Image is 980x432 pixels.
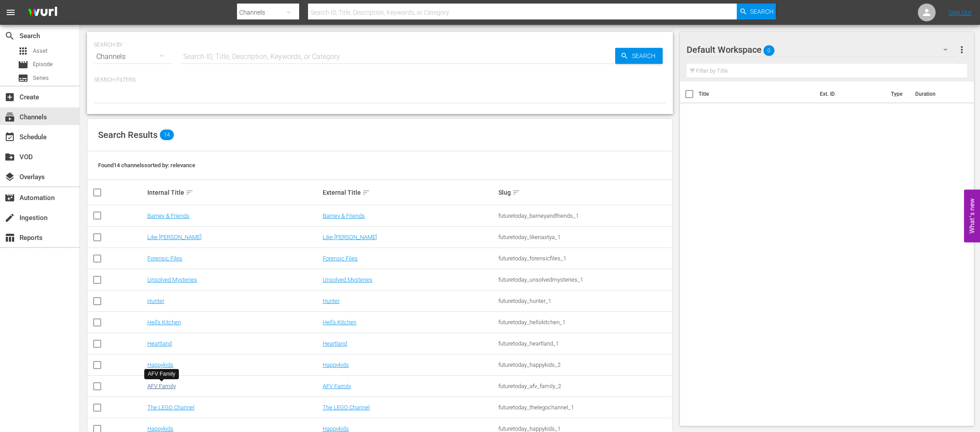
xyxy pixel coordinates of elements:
div: Slug [498,187,671,198]
th: Title [699,82,814,106]
span: Ingestion [4,212,15,223]
a: Like [PERSON_NAME] [147,234,202,240]
a: Hunter [323,298,340,304]
div: futuretoday_hellskitchen_1 [498,319,671,326]
button: Search [737,4,776,20]
span: menu [5,7,16,18]
div: futuretoday_happykids_2 [498,361,671,368]
img: ans4CAIJ8jUAAAAAAAAAAAAAAAAAAAAAAAAgQb4GAAAAAAAAAAAAAAAAAAAAAAAAJMjXAAAAAAAAAAAAAAAAAAAAAAAAgAT5G... [21,2,64,23]
div: futuretoday_heartland_1 [498,340,671,347]
a: Hunter [147,298,164,304]
a: Forensic Files [147,255,182,262]
span: sort [362,189,370,196]
span: Search [4,31,15,41]
a: Unsolved Mysteries [147,276,197,283]
span: 14 [160,130,174,140]
a: Happykids [323,361,349,368]
button: Open Feedback Widget [964,190,980,243]
div: futuretoday_afv_family_2 [498,383,671,389]
a: Heartland [323,340,347,347]
span: Episode [18,59,28,70]
span: sort [512,189,520,196]
a: Unsolved Mysteries [323,276,372,283]
th: Type [885,82,910,106]
span: sort [186,189,194,196]
span: Found 14 channels sorted by: relevance [98,162,195,169]
span: Reports [4,232,15,243]
span: Schedule [4,132,15,142]
span: 0 [763,41,775,60]
a: AFV Family [147,383,176,389]
a: Barney & Friends [323,212,365,219]
a: Heartland [147,340,172,347]
a: Happykids [323,425,349,432]
a: Forensic Files [323,255,358,262]
span: Asset [33,47,47,55]
span: Episode [33,60,53,69]
a: Hell's Kitchen [323,319,356,326]
th: Ext. ID [814,82,886,106]
div: futuretoday_likenastya_1 [498,234,671,240]
span: Asset [18,46,28,56]
a: Happykids [147,425,174,432]
div: futuretoday_thelegochannel_1 [498,404,671,411]
div: futuretoday_barneyandfriends_1 [498,212,671,219]
div: AFV Family [148,370,175,378]
a: Like [PERSON_NAME] [323,234,377,240]
th: Duration [910,82,963,106]
div: futuretoday_unsolvedmysteries_1 [498,276,671,283]
span: Overlays [4,172,15,182]
span: Search Results [98,130,158,140]
span: Search [750,4,774,20]
a: The LEGO Channel [323,404,370,411]
span: Series [33,74,49,82]
span: Search [628,48,663,64]
div: Channels [94,44,172,69]
a: Happykids [147,361,174,368]
span: Create [4,92,15,102]
span: more_vert [956,44,967,55]
div: Internal Title [147,187,320,198]
div: External Title [323,187,495,198]
div: Default Workspace [687,37,956,62]
span: Automation [4,192,15,203]
span: VOD [4,152,15,162]
a: Barney & Friends [147,212,190,219]
span: Channels [4,112,15,122]
button: more_vert [956,39,967,60]
a: AFV Family [323,383,351,389]
span: Series [18,73,28,83]
a: Sign Out [948,9,972,16]
button: Search [615,48,663,64]
div: futuretoday_hunter_1 [498,298,671,304]
p: Search Filters: [94,76,666,84]
a: Hell's Kitchen [147,319,181,326]
div: futuretoday_forensicfiles_1 [498,255,671,262]
div: futuretoday_happykids_1 [498,425,671,432]
a: The LEGO Channel [147,404,194,411]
